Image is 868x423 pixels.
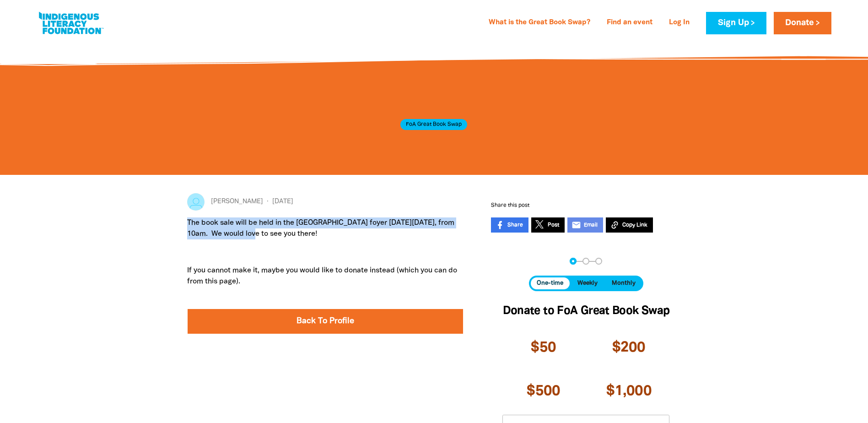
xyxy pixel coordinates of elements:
[582,258,589,265] button: Navigate to step 2 of 3 to enter your details
[531,217,565,233] a: Post
[584,221,598,229] span: Email
[622,221,647,229] span: Copy Link
[491,217,528,233] a: Share
[612,280,636,286] span: Monthly
[774,12,831,34] a: Donate
[483,16,596,30] a: What is the Great Book Swap?
[188,309,464,334] a: Back To Profile
[527,385,560,398] span: $500
[548,221,559,229] span: Post
[612,341,646,354] span: $200
[571,220,581,230] i: email
[537,280,563,286] span: One-time
[571,277,604,289] button: Weekly
[187,217,464,239] p: The book sale will be held in the [GEOGRAPHIC_DATA] foyer [DATE][DATE], from 10am. We would love ...
[531,341,556,354] span: $50
[502,371,584,411] button: $500
[567,217,603,233] a: emailEmail
[663,16,695,30] a: Log In
[577,280,598,286] span: Weekly
[595,258,602,265] button: Navigate to step 3 of 3 to enter your payment details
[531,277,570,289] button: One-time
[706,12,766,34] a: Sign Up
[588,371,670,411] button: $1,000
[187,265,464,287] p: If you cannot make it, maybe you would like to donate instead (which you can do from this page).
[507,221,523,229] span: Share
[588,328,670,368] button: $200
[491,203,529,208] span: Share this post
[502,328,584,368] button: $50
[263,197,293,207] span: [DATE]
[502,302,669,320] h2: Donate to FoA Great Book Swap
[606,385,652,398] span: $1,000
[400,119,467,130] span: FoA Great Book Swap
[570,258,577,265] button: Navigate to step 1 of 3 to enter your donation amount
[529,276,643,291] div: Donation frequency
[605,277,642,289] button: Monthly
[606,217,653,233] button: Copy Link
[601,16,658,30] a: Find an event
